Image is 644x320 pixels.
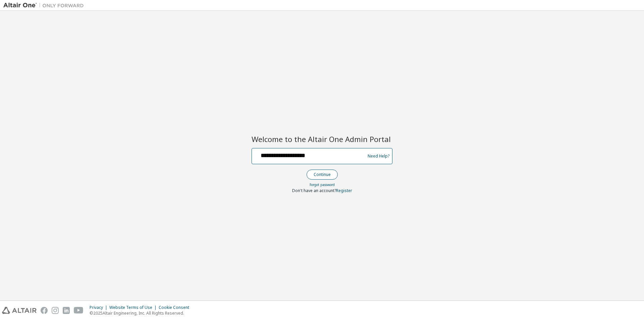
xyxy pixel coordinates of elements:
[307,170,338,180] button: Continue
[368,156,389,156] a: Need Help?
[63,307,70,314] img: linkedin.svg
[310,182,335,187] a: Forgot password
[41,307,48,314] img: facebook.svg
[52,307,59,314] img: instagram.svg
[159,305,193,310] div: Cookie Consent
[90,305,109,310] div: Privacy
[90,310,193,316] p: © 2025 Altair Engineering, Inc. All Rights Reserved.
[252,134,392,144] h2: Welcome to the Altair One Admin Portal
[74,307,84,314] img: youtube.svg
[2,307,37,314] img: altair_logo.svg
[109,305,159,310] div: Website Terms of Use
[292,188,336,193] span: Don't have an account?
[336,188,352,193] a: Register
[3,2,87,9] img: Altair One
